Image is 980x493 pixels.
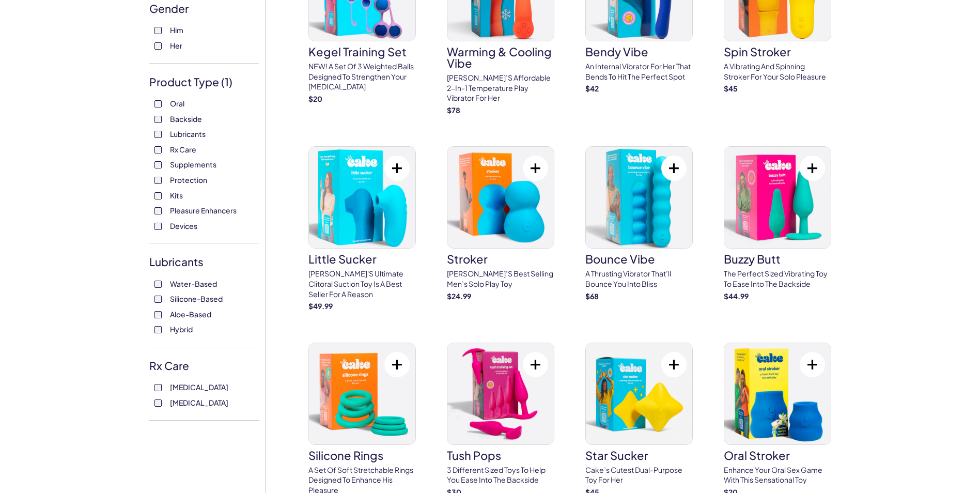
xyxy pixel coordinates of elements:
input: Silicone-Based [154,296,162,303]
input: Her [154,42,162,50]
span: Supplements [170,158,216,171]
input: [MEDICAL_DATA] [154,384,162,391]
h3: star sucker [585,450,693,461]
input: Backside [154,116,162,123]
strong: $ 45 [724,84,738,93]
img: tush pops [447,343,554,444]
p: [PERSON_NAME]'s ultimate clitoral suction toy is a best seller for a reason [308,269,416,299]
p: [PERSON_NAME]’s best selling men’s solo play toy [447,269,554,289]
p: A thrusting vibrator that’ll bounce you into bliss [585,269,693,289]
span: Rx Care [170,143,196,156]
strong: $ 78 [447,105,460,115]
p: [PERSON_NAME]’s affordable 2-in-1 temperature play vibrator for her [447,73,554,103]
span: Devices [170,219,197,233]
img: star sucker [586,343,692,444]
span: Oral [170,97,184,110]
span: [MEDICAL_DATA] [170,396,228,409]
h3: stroker [447,253,554,265]
span: [MEDICAL_DATA] [170,380,228,394]
input: Him [154,27,162,34]
p: A vibrating and spinning stroker for your solo pleasure [724,61,831,82]
img: buzzy butt [724,147,831,248]
a: buzzy buttbuzzy buttThe perfect sized vibrating toy to ease into the backside$44.99 [724,146,831,301]
strong: $ 42 [585,84,599,93]
img: oral stroker [724,343,831,444]
img: stroker [447,147,554,248]
h3: silicone rings [308,450,416,461]
h3: buzzy butt [724,253,831,265]
p: The perfect sized vibrating toy to ease into the backside [724,269,831,289]
input: Pleasure Enhancers [154,207,162,214]
input: Rx Care [154,146,162,153]
h3: Warming & Cooling Vibe [447,46,554,69]
input: Kits [154,192,162,199]
input: Water-Based [154,281,162,288]
img: silicone rings [309,343,415,444]
span: Backside [170,112,202,126]
p: Cake’s cutest dual-purpose toy for her [585,465,693,485]
input: Hybrid [154,326,162,333]
span: Water-Based [170,277,217,290]
span: Hybrid [170,322,193,336]
span: Kits [170,189,183,202]
a: strokerstroker[PERSON_NAME]’s best selling men’s solo play toy$24.99 [447,146,554,301]
span: Lubricants [170,127,206,141]
input: [MEDICAL_DATA] [154,399,162,407]
img: bounce vibe [586,147,692,248]
h3: bounce vibe [585,253,693,265]
input: Aloe-Based [154,311,162,318]
span: Pleasure Enhancers [170,204,237,217]
input: Lubricants [154,131,162,138]
a: little suckerlittle sucker[PERSON_NAME]'s ultimate clitoral suction toy is a best seller for a re... [308,146,416,311]
img: little sucker [309,147,415,248]
input: Oral [154,100,162,107]
input: Devices [154,223,162,230]
h3: Bendy Vibe [585,46,693,57]
strong: $ 44.99 [724,291,749,301]
span: Protection [170,173,207,187]
strong: $ 49.99 [308,301,333,311]
input: Protection [154,177,162,184]
h3: Kegel Training Set [308,46,416,57]
span: Him [170,23,183,37]
p: An internal vibrator for her that bends to hit the perfect spot [585,61,693,82]
h3: oral stroker [724,450,831,461]
p: Enhance your oral sex game with this sensational toy [724,465,831,485]
h3: little sucker [308,253,416,265]
a: bounce vibebounce vibeA thrusting vibrator that’ll bounce you into bliss$68 [585,146,693,301]
strong: $ 20 [308,94,322,103]
span: Aloe-Based [170,307,211,321]
span: Her [170,39,182,52]
h3: tush pops [447,450,554,461]
strong: $ 68 [585,291,599,301]
strong: $ 24.99 [447,291,471,301]
h3: spin stroker [724,46,831,57]
input: Supplements [154,161,162,168]
p: NEW! A set of 3 weighted balls designed to strengthen your [MEDICAL_DATA] [308,61,416,92]
span: Silicone-Based [170,292,223,305]
p: 3 different sized toys to help you ease into the backside [447,465,554,485]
